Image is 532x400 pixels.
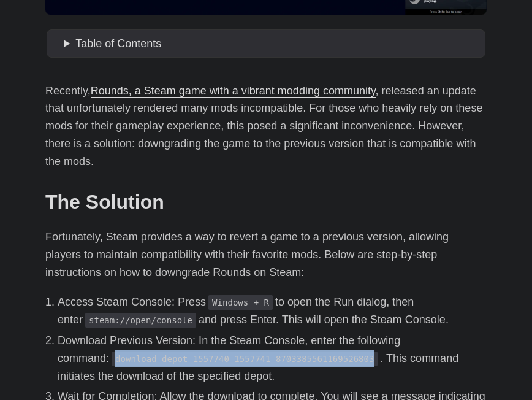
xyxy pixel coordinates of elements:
code: download_depot 1557740 1557741 8703385561169526803 [112,352,378,366]
code: steam://open/console [85,313,196,328]
a: Rounds, a Steam game with a vibrant modding community [91,85,376,97]
p: Recently, , released an update that unfortunately rendered many mods incompatible. For those who ... [45,82,487,171]
code: Windows + R [208,295,273,310]
summary: Table of Contents [64,35,481,53]
p: Fortunately, Steam provides a way to revert a game to a previous version, allowing players to mai... [45,228,487,281]
h2: The Solution [45,190,487,213]
li: Download Previous Version: In the Steam Console, enter the following command: . This command init... [58,332,487,385]
span: Table of Contents [75,37,161,50]
li: Access Steam Console: Press to open the Run dialog, then enter and press Enter. This will open th... [58,293,487,329]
